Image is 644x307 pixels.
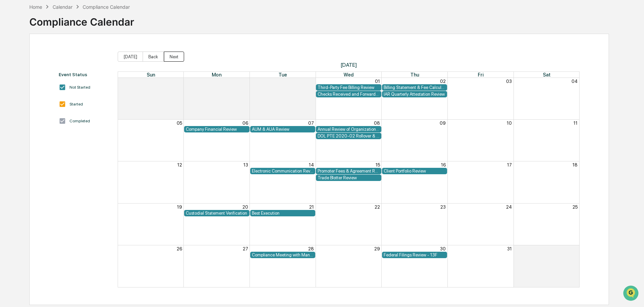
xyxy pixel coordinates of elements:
img: 1746055101610-c473b297-6a78-478c-a979-82029cc54cd1 [7,52,19,64]
span: Preclearance [13,85,43,92]
iframe: Open customer support [622,285,641,303]
button: 10 [507,120,512,126]
div: Billing Statement & Fee Calculations Report Review [384,85,446,90]
div: Third-Party Fee Billing Review [318,85,380,90]
div: Month View [118,71,580,287]
span: Wed [344,72,354,78]
button: 04 [572,79,578,84]
div: Home [29,4,42,10]
span: Data Lookup [13,98,42,104]
span: [DATE] [118,62,580,68]
button: Next [164,52,184,62]
span: Sun [147,72,155,78]
button: 06 [242,120,248,126]
button: 14 [309,162,314,167]
button: 16 [441,162,446,167]
button: 11 [574,120,578,126]
div: Not Started [69,85,90,90]
span: Sat [543,72,551,78]
div: Compliance Calendar [29,10,134,28]
a: 🖐️Preclearance [4,82,46,94]
p: How can we help? [7,14,123,25]
div: 🔎 [7,98,12,104]
button: 24 [506,204,512,210]
button: 30 [308,79,314,84]
button: 23 [440,204,446,210]
button: 19 [177,204,182,210]
div: Best Execution [252,211,314,216]
button: 20 [242,204,248,210]
div: Start new chat [23,52,111,58]
div: Checks Received and Forwarded Log [318,92,380,97]
div: Calendar [53,4,72,10]
div: Federal Filings Review - 13F [384,252,446,257]
div: Trade Blotter Review [318,175,380,180]
button: Back [143,52,164,62]
button: 08 [374,120,380,126]
div: Completed [69,119,90,123]
div: Custodial Statement Verification [186,211,248,216]
a: 🗄️Attestations [46,82,86,94]
span: Attestations [56,85,84,92]
span: Fri [478,72,484,78]
div: Electronic Communication Review [252,168,314,174]
div: Promoter Fees & Agreement Review [318,168,380,174]
button: 21 [309,204,314,210]
div: We're available if you need us! [23,58,85,64]
button: 07 [308,120,314,126]
span: Mon [212,72,222,78]
div: 🗄️ [49,86,54,91]
span: Pylon [67,114,82,119]
a: Powered byPylon [48,114,82,119]
button: 27 [243,246,248,251]
button: 22 [375,204,380,210]
div: AUM & AUA Review [252,127,314,132]
button: 30 [440,246,446,251]
div: IAR Quarterly Attestation Review [384,92,446,97]
button: 29 [242,79,248,84]
button: 01 [375,79,380,84]
button: 28 [176,79,182,84]
button: 03 [506,79,512,84]
button: 02 [440,79,446,84]
button: 12 [177,162,182,167]
button: 01 [573,246,578,251]
button: 26 [177,246,182,251]
div: Started [69,102,83,106]
div: DOL PTE 2020-02 Rollover & IRA to IRA Account Review [318,133,380,139]
button: 13 [243,162,248,167]
button: 05 [177,120,182,126]
button: 18 [573,162,578,167]
span: Tue [279,72,287,78]
button: 28 [308,246,314,251]
a: 🔎Data Lookup [4,95,45,107]
div: Client Portfolio Review [384,168,446,174]
div: Compliance Meeting with Management [252,252,314,257]
button: 31 [507,246,512,251]
div: 🖐️ [7,86,12,91]
button: 17 [507,162,512,167]
div: Event Status [59,72,111,77]
button: 29 [374,246,380,251]
div: Compliance Calendar [83,4,130,10]
button: 15 [376,162,380,167]
button: Start new chat [115,54,123,62]
div: Company Financial Review [186,127,248,132]
div: Annual Review of Organizational Documents [318,127,380,132]
span: Thu [410,72,419,78]
button: 25 [573,204,578,210]
button: 09 [440,120,446,126]
button: [DATE] [118,52,143,62]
